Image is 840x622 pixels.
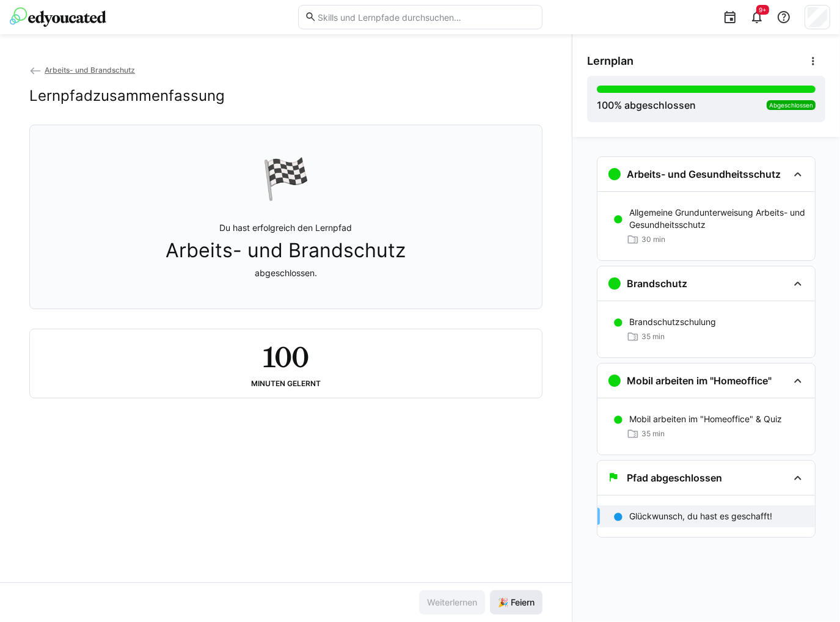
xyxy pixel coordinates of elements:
span: 35 min [641,332,665,342]
p: Brandschutzschulung [629,316,716,328]
h3: Arbeits- und Gesundheitsschutz [627,168,781,180]
span: 100 [597,99,614,111]
button: Weiterlernen [419,590,485,615]
span: Arbeits- und Brandschutz [166,239,406,262]
h2: 100 [263,339,309,375]
h3: Pfad abgeschlossen [627,472,722,484]
a: Arbeits- und Brandschutz [29,65,135,75]
div: Minuten gelernt [251,379,321,388]
p: Glückwunsch, du hast es geschafft! [629,510,772,522]
div: % abgeschlossen [597,98,696,112]
span: Abgeschlossen [769,101,813,109]
p: Mobil arbeiten im "Homeoffice" & Quiz [629,413,782,425]
div: 🏁 [261,155,310,202]
span: Weiterlernen [425,596,479,609]
input: Skills und Lernpfade durchsuchen… [316,12,535,23]
button: 🎉 Feiern [490,590,542,615]
span: Lernplan [587,54,634,68]
h3: Brandschutz [627,277,687,290]
p: Du hast erfolgreich den Lernpfad abgeschlossen. [166,222,406,279]
span: 30 min [641,235,665,244]
h2: Lernpfadzusammenfassung [29,87,225,105]
p: Allgemeine Grundunterweisung Arbeits- und Gesundheitsschutz [629,207,805,231]
span: 35 min [641,429,665,439]
span: Arbeits- und Brandschutz [45,65,135,75]
h3: Mobil arbeiten im "Homeoffice" [627,375,772,387]
span: 9+ [759,6,767,13]
span: 🎉 Feiern [496,596,536,609]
